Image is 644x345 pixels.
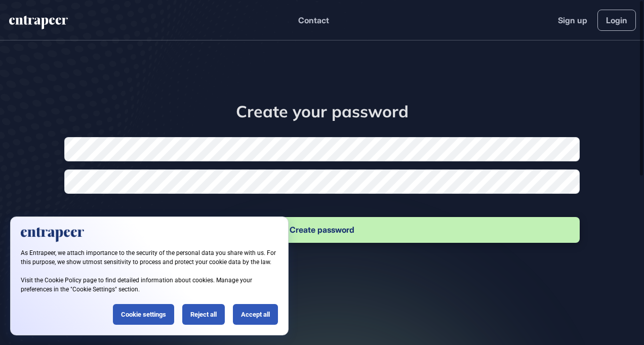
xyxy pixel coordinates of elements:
[8,16,69,33] a: entrapeer-logo
[597,10,636,31] a: Login
[558,14,587,26] a: Sign up
[298,14,329,27] button: Contact
[64,217,580,243] button: Create password
[64,102,580,121] h1: Create your password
